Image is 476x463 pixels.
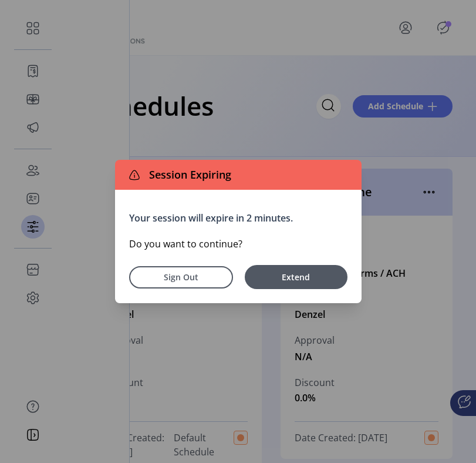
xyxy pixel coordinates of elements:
[144,271,218,283] span: Sign Out
[251,271,342,283] span: Extend
[129,266,233,288] button: Sign Out
[144,167,231,183] span: Session Expiring
[129,237,347,251] p: Do you want to continue?
[129,211,347,225] p: Your session will expire in 2 minutes.
[245,265,347,289] button: Extend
